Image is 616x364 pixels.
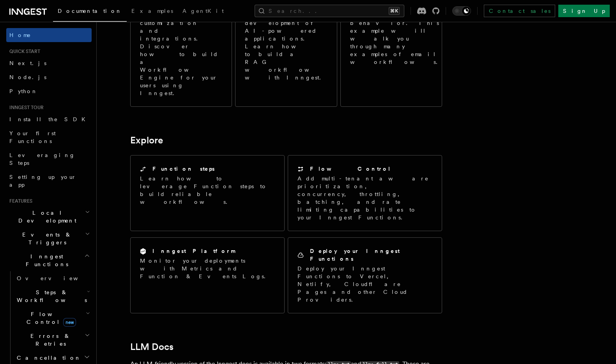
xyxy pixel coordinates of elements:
span: Errors & Retries [14,332,85,348]
a: Sign Up [558,5,610,17]
span: Flow Control [14,310,86,326]
span: Inngest Functions [6,253,84,268]
a: Overview [14,271,92,285]
p: Inngest offers tools to support the development of AI-powered applications. Learn how to build a ... [245,4,328,81]
a: Leveraging Steps [6,148,92,170]
button: Errors & Retries [14,329,92,351]
h2: Function steps [152,165,215,173]
a: Explore [130,135,163,146]
button: Inngest Functions [6,249,92,271]
a: Python [6,84,92,98]
span: Leveraging Steps [9,152,75,166]
a: Setting up your app [6,170,92,192]
a: LLM Docs [130,341,173,352]
span: Examples [131,8,173,14]
span: Steps & Workflows [14,288,87,304]
button: Toggle dark mode [452,6,471,16]
a: Flow ControlAdd multi-tenant aware prioritization, concurrency, throttling, batching, and rate li... [288,155,442,231]
a: Node.js [6,70,92,84]
button: Flow Controlnew [14,307,92,329]
a: Contact sales [484,5,555,17]
p: Add multi-tenant aware prioritization, concurrency, throttling, batching, and rate limiting capab... [297,175,432,221]
button: Events & Triggers [6,228,92,249]
p: Monitor your deployments with Metrics and Function & Events Logs. [140,257,275,280]
a: Function stepsLearn how to leverage Function steps to build reliable workflows. [130,155,285,231]
span: Documentation [58,8,122,14]
span: Home [9,31,31,39]
a: Install the SDK [6,112,92,126]
button: Search...⌘K [255,5,404,17]
span: Overview [17,275,97,281]
span: Features [6,198,32,204]
span: Events & Triggers [6,231,85,246]
span: Inngest tour [6,104,44,111]
span: Install the SDK [9,116,90,122]
p: Deploy your Inngest Functions to Vercel, Netlify, Cloudflare Pages and other Cloud Providers. [297,265,432,304]
a: Your first Functions [6,126,92,148]
span: Local Development [6,209,85,224]
a: Examples [127,2,178,21]
a: Next.js [6,56,92,70]
span: Your first Functions [9,130,56,144]
span: Setting up your app [9,174,76,188]
span: AgentKit [182,8,224,14]
span: new [63,318,76,327]
span: Next.js [9,60,46,66]
h2: Deploy your Inngest Functions [310,247,432,263]
a: Deploy your Inngest FunctionsDeploy your Inngest Functions to Vercel, Netlify, Cloudflare Pages a... [288,237,442,313]
span: Cancellation [14,354,81,362]
span: Quick start [6,48,40,55]
p: Users [DATE] are demanding customization and integrations. Discover how to build a Workflow Engin... [140,4,222,97]
a: AgentKit [178,2,228,21]
a: Documentation [53,2,127,22]
h2: Flow Control [310,165,391,173]
p: Learn how to leverage Function steps to build reliable workflows. [140,175,275,206]
button: Steps & Workflows [14,285,92,307]
a: Home [6,28,92,42]
button: Local Development [6,206,92,228]
a: Inngest PlatformMonitor your deployments with Metrics and Function & Events Logs. [130,237,285,313]
span: Python [9,88,38,94]
h2: Inngest Platform [152,247,235,255]
span: Node.js [9,74,46,80]
kbd: ⌘K [389,7,400,15]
